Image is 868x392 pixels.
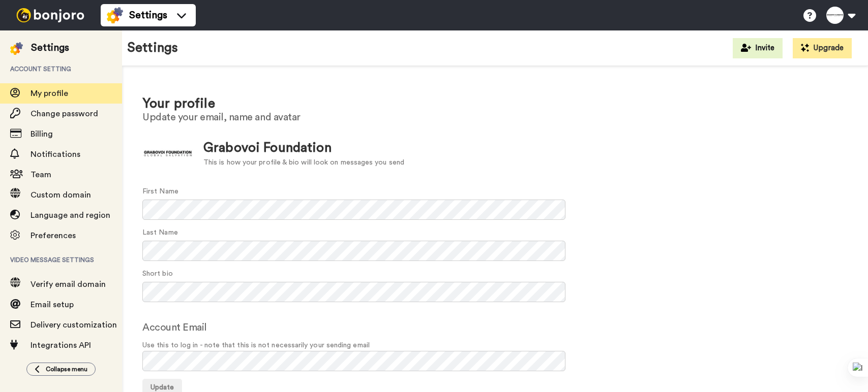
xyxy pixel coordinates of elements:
[31,321,117,329] span: Delivery customization
[142,320,207,335] label: Account Email
[31,110,98,118] span: Change password
[142,112,848,123] h2: Update your email, name and avatar
[31,191,91,199] span: Custom domain
[142,96,848,111] h1: Your profile
[127,41,178,55] h1: Settings
[10,42,23,55] img: settings-colored.svg
[26,363,96,376] button: Collapse menu
[31,280,106,288] span: Verify email domain
[142,269,173,279] label: Short bio
[793,38,852,58] button: Upgrade
[46,365,87,373] span: Collapse menu
[31,89,68,97] span: My profile
[31,301,74,309] span: Email setup
[31,341,91,349] span: Integrations API
[129,8,167,22] span: Settings
[151,384,174,391] span: Update
[733,38,783,58] button: Invite
[142,340,848,351] span: Use this to log in - note that this is not necessarily your sending email
[31,211,110,219] span: Language and region
[31,232,76,240] span: Preferences
[12,8,88,22] img: bj-logo-header-white.svg
[203,139,404,157] div: Grabovoi Foundation
[107,7,123,23] img: settings-colored.svg
[31,130,53,138] span: Billing
[31,171,51,179] span: Team
[142,186,178,197] label: First Name
[31,150,80,158] span: Notifications
[31,41,69,55] div: Settings
[203,157,404,168] div: This is how your profile & bio will look on messages you send
[142,227,178,238] label: Last Name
